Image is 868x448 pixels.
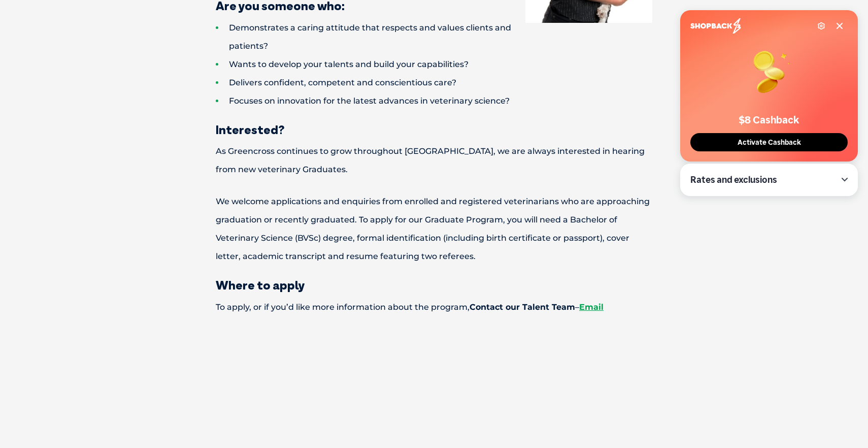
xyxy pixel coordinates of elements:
[180,279,688,291] h3: Where to apply
[216,19,688,55] li: Demonstrates a caring attitude that respects and values clients and patients?
[180,298,688,316] p: To apply, or if you’d like more information about the program, –
[216,55,688,74] li: Wants to develop your talents and build your capabilities?
[216,74,688,92] li: Delivers confident, competent and conscientious care?
[470,302,575,312] strong: Contact our Talent Team
[180,142,688,179] p: As Greencross continues to grow throughout [GEOGRAPHIC_DATA], we are always interested in hearing...
[579,302,604,312] a: Email
[216,92,688,110] li: Focuses on innovation for the latest advances in veterinary science?
[180,193,688,266] p: We welcome applications and enquiries from enrolled and registered veterinarians who are approach...
[180,123,688,136] h3: Interested?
